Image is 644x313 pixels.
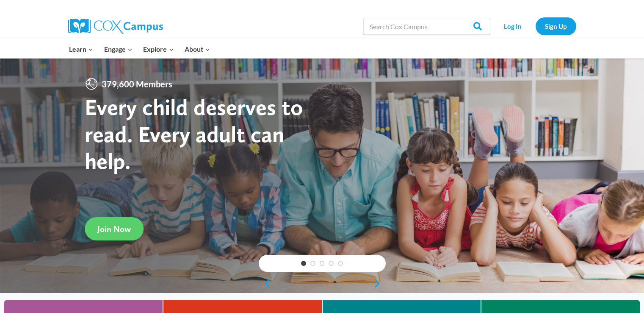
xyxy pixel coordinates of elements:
span: Explore [143,44,174,55]
span: Learn [69,44,93,55]
a: 5 [338,261,343,266]
div: content slider buttons [259,275,386,292]
a: previous [259,278,271,288]
a: 3 [320,261,325,266]
img: Cox Campus [68,19,163,34]
a: next [373,278,386,288]
a: 2 [310,261,315,266]
input: Search Cox Campus [363,18,490,35]
span: About [185,44,210,55]
a: 4 [329,261,334,266]
a: Log In [495,17,531,35]
nav: Secondary Navigation [495,17,576,35]
nav: Primary Navigation [64,40,216,58]
span: Join Now [97,224,131,234]
strong: Every child deserves to read. Every adult can help. [85,93,303,174]
span: Engage [104,44,133,55]
a: Sign Up [536,17,576,35]
span: 379,600 Members [98,77,176,91]
a: 1 [301,261,306,266]
a: Join Now [85,217,144,240]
